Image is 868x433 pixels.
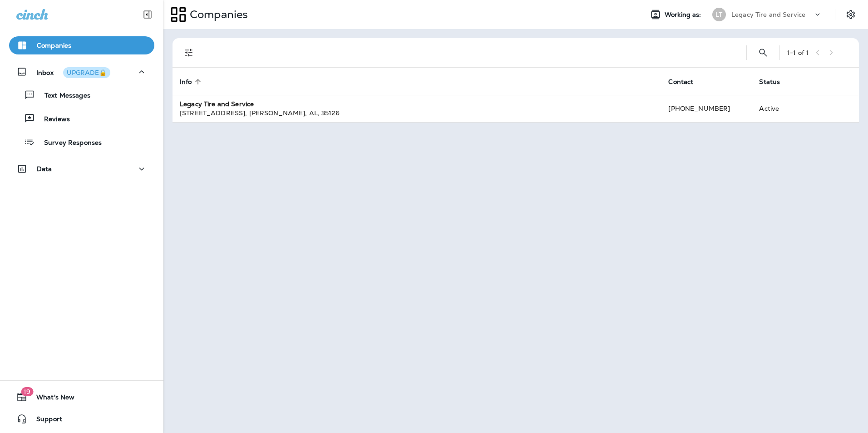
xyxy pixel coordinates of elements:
[37,165,52,172] p: Data
[712,8,726,21] div: LT
[27,394,74,404] span: What's New
[759,78,780,86] span: Status
[9,63,154,81] button: InboxUPGRADE🔒
[21,387,33,396] span: 19
[731,11,805,18] p: Legacy Tire and Service
[36,67,110,77] p: Inbox
[35,139,102,148] p: Survey Responses
[754,44,772,62] button: Search Companies
[35,115,70,124] p: Reviews
[668,78,705,86] span: Contact
[180,78,204,86] span: Info
[9,388,154,406] button: 19What's New
[180,108,654,118] div: [STREET_ADDRESS] , [PERSON_NAME] , AL , 35126
[186,8,248,21] p: Companies
[9,133,154,152] button: Survey Responses
[787,49,809,56] div: 1 - 1 of 1
[668,78,693,86] span: Contact
[67,69,107,76] div: UPGRADE🔒
[843,6,859,23] button: Settings
[27,415,62,426] span: Support
[759,78,792,86] span: Status
[9,160,154,178] button: Data
[180,78,192,86] span: Info
[35,92,90,100] p: Text Messages
[9,109,154,128] button: Reviews
[752,95,810,122] td: Active
[63,67,110,78] button: UPGRADE🔒
[665,11,703,19] span: Working as:
[180,44,198,62] button: Filters
[9,410,154,428] button: Support
[661,95,752,122] td: [PHONE_NUMBER]
[9,36,154,54] button: Companies
[180,100,254,108] strong: Legacy Tire and Service
[135,5,160,24] button: Collapse Sidebar
[9,85,154,104] button: Text Messages
[37,42,71,49] p: Companies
